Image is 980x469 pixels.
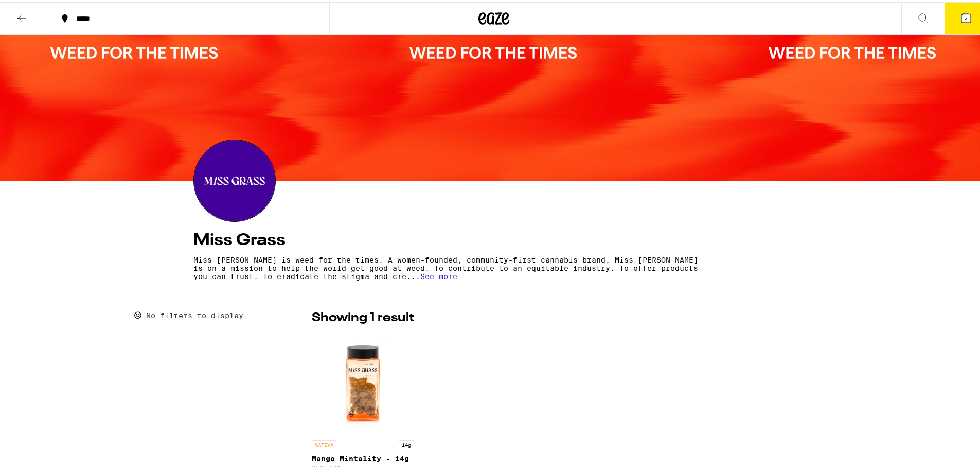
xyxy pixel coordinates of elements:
p: No filters to display [146,309,243,318]
p: 14g [399,438,414,447]
p: Miss [PERSON_NAME] is weed for the times. A women-founded, community-first cannabis brand, Miss [... [193,254,704,279]
p: Mango Mintality - 14g [312,453,414,461]
p: SATIVA [312,438,336,447]
h4: Miss Grass [193,230,794,247]
img: Miss Grass - Mango Mintality - 14g [312,330,414,433]
span: See more [420,270,457,279]
p: Showing 1 result [312,307,414,325]
span: 4 [965,14,968,20]
img: Miss Grass logo [194,138,275,219]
